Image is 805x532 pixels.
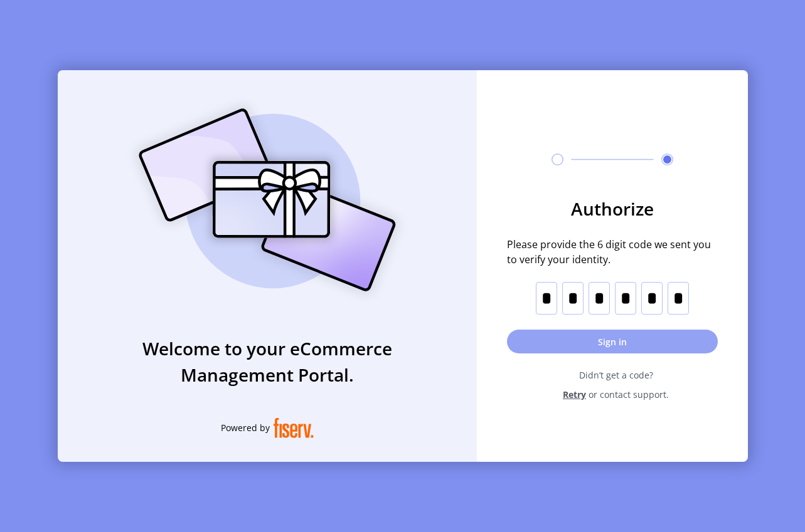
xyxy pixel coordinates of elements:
span: or contact support. [589,388,669,401]
span: Didn’t get a code? [514,368,718,382]
img: card_Illustration.svg [120,95,415,305]
h3: Welcome to your eCommerce Management Portal. [58,335,477,388]
span: Powered by [221,421,270,434]
span: Please provide the 6 digit code we sent you to verify your identity. [507,237,718,267]
h3: Authorize [507,196,718,222]
button: Sign in [507,330,718,353]
span: Retry [563,388,586,401]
